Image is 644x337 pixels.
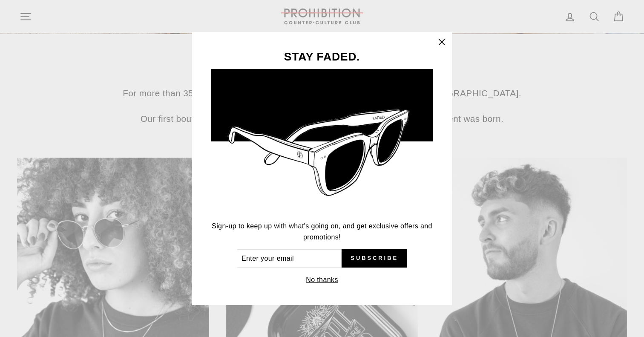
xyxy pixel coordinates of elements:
[303,274,341,286] button: No thanks
[342,249,407,268] button: Subscribe
[237,249,342,268] input: Enter your email
[351,254,398,262] span: Subscribe
[211,51,433,63] h3: STAY FADED.
[211,221,433,242] p: Sign-up to keep up with what's going on, and get exclusive offers and promotions!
